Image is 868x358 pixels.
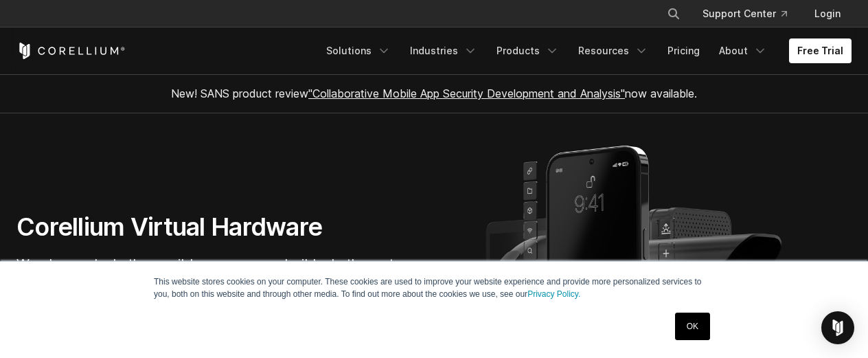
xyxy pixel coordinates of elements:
a: Solutions [318,38,399,63]
div: Navigation Menu [318,38,852,63]
h1: Corellium Virtual Hardware [16,212,429,243]
a: Pricing [659,38,708,63]
span: New! SANS product review now available. [171,87,697,100]
a: Resources [570,38,656,63]
button: Search [661,1,686,26]
a: Industries [402,38,486,63]
p: This website stores cookies on your computer. These cookies are used to improve your website expe... [154,276,714,300]
a: OK [675,313,710,340]
div: Navigation Menu [650,1,852,26]
a: Free Trial [789,38,852,63]
a: Login [803,1,852,26]
div: Open Intercom Messenger [821,311,854,344]
a: "Collaborative Mobile App Security Development and Analysis" [308,87,625,100]
a: Corellium Home [16,43,126,59]
a: About [711,38,775,63]
p: We changed what's possible, so you can build what's next. Virtual devices for iOS, Android, and A... [16,254,429,315]
a: Support Center [692,1,798,26]
a: Products [488,38,567,63]
a: Privacy Policy. [527,289,580,299]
